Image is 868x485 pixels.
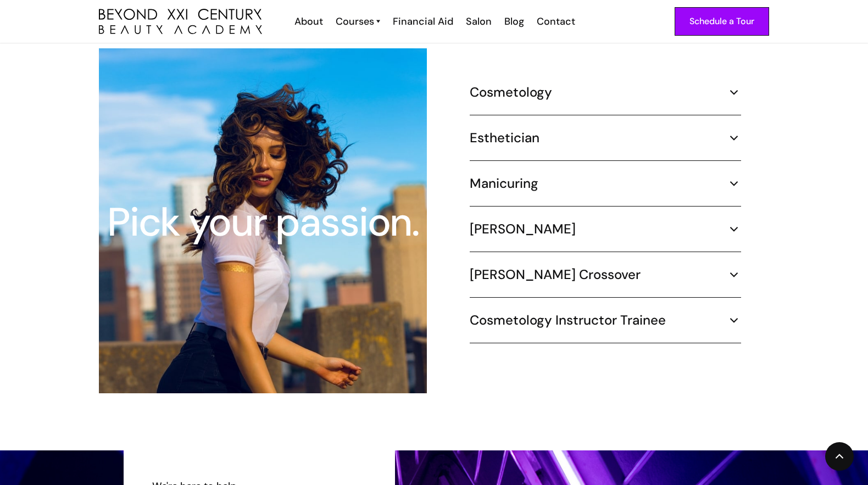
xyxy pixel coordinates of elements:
div: Financial Aid [393,14,453,29]
div: Courses [336,14,374,29]
h5: Cosmetology Instructor Trainee [470,312,666,328]
h5: Cosmetology [470,84,552,101]
a: Courses [336,14,380,29]
a: home [99,9,262,35]
img: hair stylist student [99,48,427,393]
a: Blog [497,14,530,29]
div: Blog [504,14,524,29]
div: Pick your passion. [100,203,426,242]
a: Schedule a Tour [675,7,769,36]
h5: [PERSON_NAME] [470,221,576,237]
h5: Manicuring [470,175,538,192]
h5: [PERSON_NAME] Crossover [470,266,641,283]
a: Financial Aid [386,14,459,29]
a: Contact [530,14,581,29]
a: About [287,14,329,29]
div: Salon [466,14,492,29]
div: Schedule a Tour [689,14,754,29]
div: About [294,14,323,29]
div: Contact [537,14,575,29]
a: Salon [459,14,497,29]
h5: Esthetician [470,130,539,146]
img: beyond 21st century beauty academy logo [99,9,262,35]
